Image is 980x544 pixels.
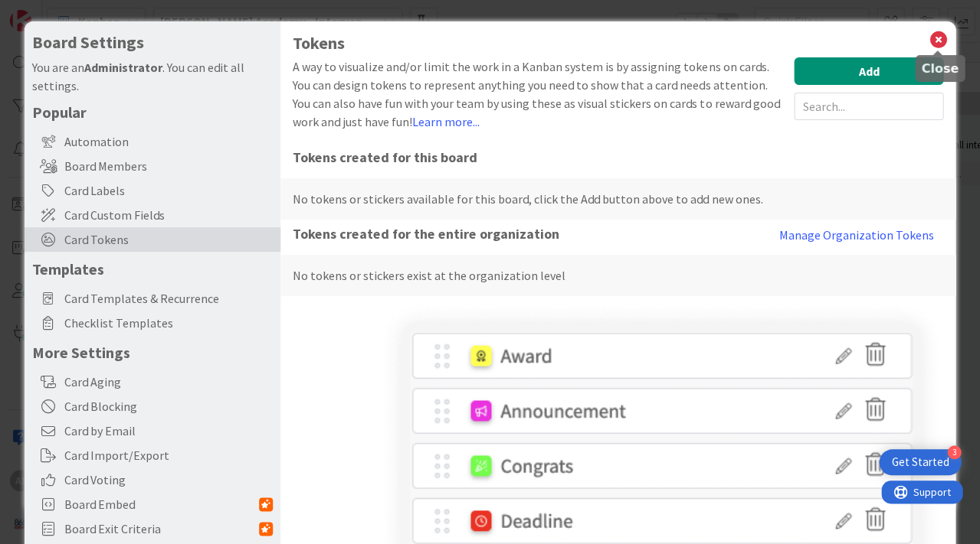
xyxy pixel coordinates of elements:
span: Tokens created for this board [293,143,943,174]
h5: Close [921,61,959,76]
h5: Popular [32,103,273,122]
div: Card Aging [25,370,280,394]
div: Get Started [891,454,949,470]
div: A way to visualize and/or limit the work in a Kanban system is by assigning tokens on cards. You ... [293,57,786,131]
span: Card Tokens [64,230,273,249]
b: Administrator [84,60,162,75]
span: Tokens created for the entire organization [293,220,769,250]
span: Card Custom Fields [64,206,273,224]
span: Board Embed [64,495,259,513]
button: Manage Organization Tokens [769,220,943,250]
span: Board Exit Criteria [64,520,259,538]
a: Learn more... [412,114,480,129]
div: Board Members [25,154,280,178]
span: Card by Email [64,422,273,440]
div: No tokens or stickers available for this board, click the Add button above to add new ones. [280,178,955,220]
div: You are an . You can edit all settings. [32,58,273,95]
div: Card Blocking [25,394,280,419]
div: 3 [947,445,961,459]
h5: Templates [32,259,273,279]
button: Add [794,57,943,85]
input: Search... [794,93,943,120]
h5: More Settings [32,343,273,362]
h4: Board Settings [32,33,273,52]
div: No tokens or stickers exist at the organization level [280,255,955,296]
div: Open Get Started checklist, remaining modules: 3 [879,449,961,475]
div: Card Import/Export [25,443,280,467]
div: Automation [25,129,280,154]
span: Card Templates & Recurrence [64,289,273,308]
span: Support [32,2,70,21]
div: Card Labels [25,178,280,203]
h1: Tokens [293,34,943,53]
span: Checklist Templates [64,314,273,332]
span: Card Voting [64,471,273,489]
